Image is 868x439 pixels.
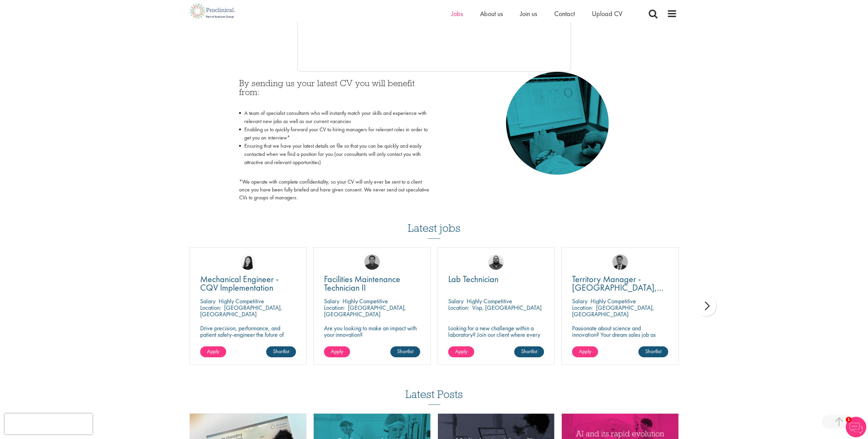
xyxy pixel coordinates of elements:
a: Shortlist [390,346,420,357]
p: Highly Competitive [467,297,512,305]
a: Territory Manager - [GEOGRAPHIC_DATA], [GEOGRAPHIC_DATA] [572,275,668,292]
span: Salary [200,297,216,305]
img: Chatbot [846,417,866,437]
li: Ensuring that we have your latest details on file so that you can be quickly and easily contacted... [239,142,429,175]
span: Location: [572,304,593,311]
h3: Latest jobs [408,205,461,239]
span: Location: [448,304,469,311]
p: [GEOGRAPHIC_DATA], [GEOGRAPHIC_DATA] [324,304,406,318]
a: Shortlist [266,346,296,357]
a: Mechanical Engineer - CQV Implementation [200,275,296,292]
span: Apply [331,348,343,355]
p: Passionate about science and innovation? Your dream sales job as Territory Manager awaits! [572,325,668,344]
p: [GEOGRAPHIC_DATA], [GEOGRAPHIC_DATA] [572,304,654,318]
p: Highly Competitive [591,297,636,305]
span: Lab Technician [448,273,498,285]
span: Salary [448,297,464,305]
p: Looking for a new challenge within a laboratory? Join our client where every experiment brings us... [448,325,544,344]
h3: Latest Posts [405,388,463,405]
span: Apply [207,348,219,355]
p: Highly Competitive [342,297,388,305]
a: Lab Technician [448,275,544,283]
li: Enabling us to quickly forward your CV to hiring managers for relevant roles in order to get you ... [239,125,429,142]
span: Location: [200,304,221,311]
a: Shortlist [638,346,668,357]
a: About us [480,9,503,18]
a: Apply [448,346,474,357]
div: next [696,296,716,316]
a: Contact [554,9,575,18]
a: Shortlist [514,346,544,357]
a: Join us [520,9,537,18]
p: Are you looking to make an impact with your innovation? [324,325,420,338]
span: Salary [324,297,339,305]
span: Apply [455,348,467,355]
img: Mike Raletz [364,254,380,270]
span: Territory Manager - [GEOGRAPHIC_DATA], [GEOGRAPHIC_DATA] [572,273,663,302]
p: *We operate with complete confidentiality, so your CV will only ever be sent to a client once you... [239,178,429,202]
p: Drive precision, performance, and patient safety-engineer the future of pharma with CQV excellence. [200,325,296,344]
p: Highly Competitive [219,297,264,305]
img: Carl Gbolade [612,254,628,270]
a: Apply [324,346,350,357]
span: Salary [572,297,587,305]
a: Apply [200,346,226,357]
iframe: reCAPTCHA [5,414,92,434]
a: Upload CV [592,9,622,18]
p: Visp, [GEOGRAPHIC_DATA] [472,304,542,311]
img: Numhom Sudsok [240,254,256,270]
span: Mechanical Engineer - CQV Implementation [200,273,278,293]
p: [GEOGRAPHIC_DATA], [GEOGRAPHIC_DATA] [200,304,282,318]
a: Jobs [451,9,463,18]
a: Apply [572,346,598,357]
a: Facilities Maintenance Technician II [324,275,420,292]
span: 1 [846,417,852,423]
span: Apply [579,348,591,355]
li: A team of specialist consultants who will instantly match your skills and experience with relevan... [239,109,429,125]
span: Facilities Maintenance Technician II [324,273,400,293]
img: Ashley Bennett [488,254,504,270]
span: Location: [324,304,345,311]
h3: By sending us your latest CV you will benefit from: [239,79,429,106]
